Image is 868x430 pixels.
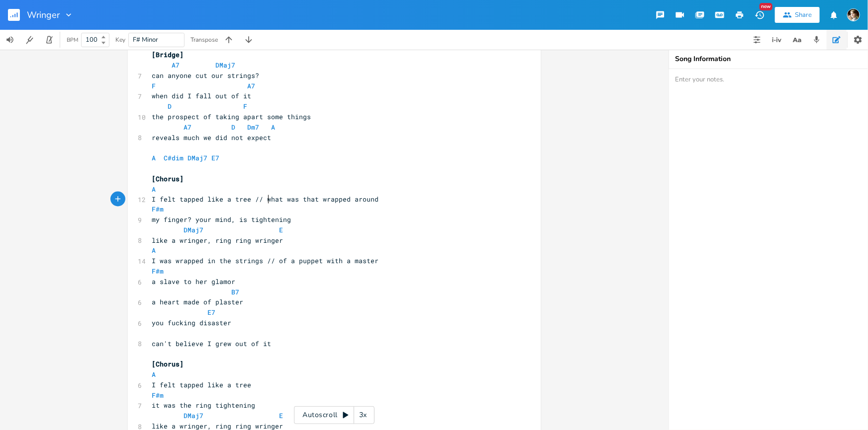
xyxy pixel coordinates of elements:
div: Transpose [191,37,218,43]
span: I felt tapped like a tree [152,381,251,390]
span: F [152,81,156,90]
span: a heart made of plaster [152,298,243,307]
span: A [152,246,156,255]
span: A [152,370,156,379]
div: Share [795,10,812,19]
span: like a wringer, ring ring wringer [152,236,283,245]
span: [Chorus] [152,360,184,369]
img: Robert Wise [847,8,860,21]
span: the prospect of taking apart some things [152,112,311,121]
span: A [152,185,156,194]
span: DMaj7 [184,412,203,421]
button: Share [775,7,820,23]
span: DMaj7 [184,226,203,235]
span: C#dim [164,153,184,162]
div: 3x [354,406,372,424]
div: Key [115,37,125,43]
span: F#m [152,391,164,400]
span: my finger? your mind, is tightening [152,215,291,224]
span: A [152,153,156,162]
div: New [760,3,772,10]
span: A7 [172,61,180,70]
span: F#m [152,267,164,276]
button: New [750,6,770,24]
div: Autoscroll [294,406,375,424]
span: I felt tapped like a tree // what was that wrapped around [152,195,379,204]
span: reveals much we did not expect [152,133,271,142]
span: it was the ring tightening [152,401,255,410]
span: can anyone cut our strings? [152,71,259,80]
span: I was wrapped in the strings // of a puppet with a master [152,257,379,266]
span: A [271,123,275,132]
span: Dm7 [247,123,259,132]
span: E7 [211,153,219,162]
span: D [168,102,172,111]
span: a slave to her glamor [152,278,235,287]
span: F# Minor [133,35,158,44]
div: Song Information [675,56,862,63]
span: Wringer [27,10,60,19]
span: can't believe I grew out of it [152,340,271,349]
span: B7 [231,288,239,297]
span: D [231,123,235,132]
span: DMaj7 [188,153,207,162]
span: A7 [247,81,255,90]
span: E7 [207,308,215,317]
span: F [243,102,247,111]
span: E [279,226,283,235]
span: [Chorus] [152,174,184,183]
span: F#m [152,205,164,214]
span: E [279,412,283,421]
span: when did I fall out of it [152,91,251,100]
span: DMaj7 [215,61,235,70]
span: you fucking disaster [152,319,231,328]
span: A7 [184,123,192,132]
span: [Bridge] [152,50,184,59]
div: BPM [67,37,78,43]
